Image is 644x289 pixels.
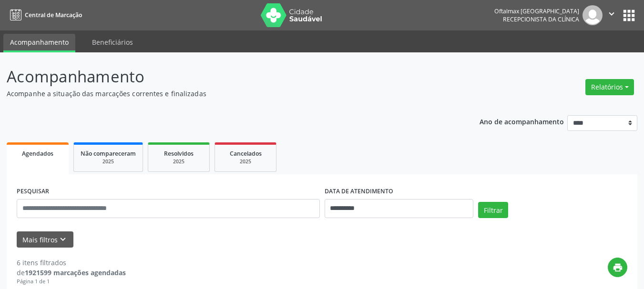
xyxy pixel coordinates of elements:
span: Não compareceram [81,149,136,158]
div: de [17,268,126,278]
p: Acompanhe a situação das marcações correntes e finalizadas [7,89,448,99]
button: print [608,258,627,277]
strong: 1921599 marcações agendadas [25,268,126,277]
a: Central de Marcação [7,7,82,23]
i:  [606,9,617,19]
span: Cancelados [230,149,262,158]
div: 2025 [155,158,203,165]
span: Resolvidos [164,149,194,158]
i: print [613,262,623,273]
button: Relatórios [585,79,634,95]
span: Central de Marcação [25,11,82,19]
button:  [603,5,621,25]
div: 2025 [222,158,269,165]
button: apps [621,7,637,24]
a: Beneficiários [85,34,140,50]
div: Oftalmax [GEOGRAPHIC_DATA] [494,7,579,15]
button: Mais filtroskeyboard_arrow_down [17,231,73,248]
div: Página 1 de 1 [17,278,126,286]
a: Acompanhamento [3,34,75,52]
div: 2025 [81,158,136,165]
div: 6 itens filtrados [17,258,126,268]
button: Filtrar [478,202,508,218]
label: PESQUISAR [17,184,49,199]
p: Acompanhamento [7,65,448,89]
i: keyboard_arrow_down [58,234,68,245]
img: img [583,5,603,25]
p: Ano de acompanhamento [480,115,564,127]
span: Recepcionista da clínica [503,15,579,23]
label: DATA DE ATENDIMENTO [325,184,393,199]
span: Agendados [22,149,53,158]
